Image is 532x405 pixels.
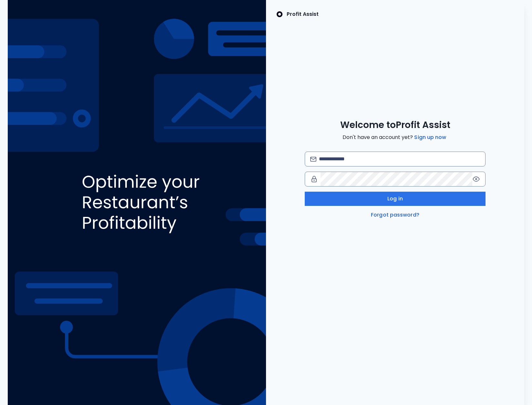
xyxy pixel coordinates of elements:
[287,10,319,18] p: Profit Assist
[387,195,403,203] span: Log in
[370,211,421,219] a: Forgot password?
[310,157,316,162] img: email
[276,10,283,18] img: SpotOn Logo
[305,192,486,206] button: Log in
[413,133,447,141] a: Sign up now
[340,119,450,131] span: Welcome to Profit Assist
[343,133,447,141] span: Don't have an account yet?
